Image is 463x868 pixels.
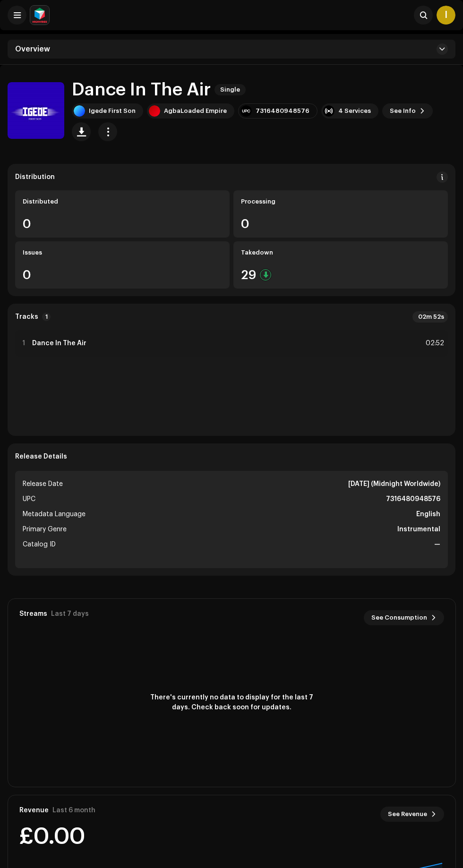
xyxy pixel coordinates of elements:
[15,453,67,460] strong: Release Details
[397,524,440,535] strong: Instrumental
[390,102,416,120] span: See Info
[371,608,427,627] span: See Consumption
[19,610,47,618] div: Streams
[380,807,444,822] button: See Revenue
[72,80,211,100] h1: Dance In The Air
[348,478,440,490] strong: [DATE] (Midnight Worldwide)
[15,173,55,181] div: Distribution
[382,103,433,119] button: See Info
[15,45,50,53] span: Overview
[15,313,38,321] strong: Tracks
[388,805,427,824] span: See Revenue
[416,509,440,520] strong: English
[89,107,136,115] div: Igede First Son
[437,6,455,25] div: I
[23,539,56,550] span: Catalog ID
[8,82,64,139] img: 817af9ec-cad2-4678-8134-ebe8db0100d4
[23,494,35,505] span: UPC
[52,807,95,814] div: Last 6 month
[256,107,309,115] div: 7316480948576
[23,249,222,256] div: Issues
[147,693,317,713] span: There's currently no data to display for the last 7 days. Check back soon for updates.
[23,478,63,490] span: Release Date
[51,610,89,618] div: Last 7 days
[23,509,86,520] span: Metadata Language
[412,311,448,323] div: 02m 52s
[434,539,440,550] strong: —
[164,107,227,115] div: AgbaLoaded Empire
[42,313,51,321] p-badge: 1
[214,84,246,95] span: Single
[364,610,444,625] button: See Consumption
[32,340,86,347] strong: Dance In The Air
[241,249,440,256] div: Takedown
[241,198,440,205] div: Processing
[386,494,440,505] strong: 7316480948576
[19,807,49,814] div: Revenue
[338,107,371,115] div: 4 Services
[30,6,49,25] img: feab3aad-9b62-475c-8caf-26f15a9573ee
[23,198,222,205] div: Distributed
[23,524,67,535] span: Primary Genre
[423,338,444,349] div: 02:52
